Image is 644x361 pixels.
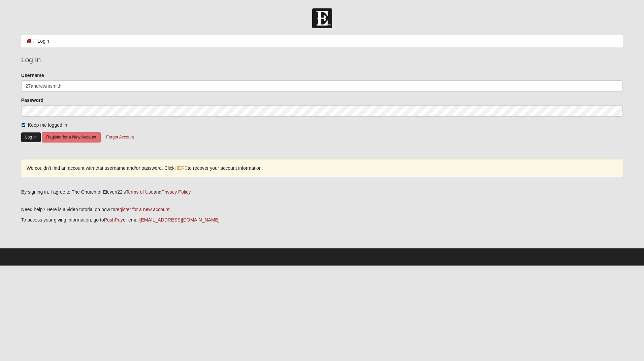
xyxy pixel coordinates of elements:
[21,54,623,65] legend: Log In
[104,217,123,223] a: PushPay
[21,159,623,177] div: We couldn’t find an account with that username and/or password. Click to recover your account inf...
[28,122,67,128] span: Keep me logged in
[21,206,623,213] p: Need help? Here is a video tutorial on how to .
[161,189,190,195] a: Privacy Policy
[126,189,153,195] a: Terms of Use
[102,132,138,143] button: Forgot Account
[21,72,44,79] label: Username
[21,97,43,104] label: Password
[21,189,623,196] div: By signing in, I agree to The Church of Eleven22's and .
[174,165,188,171] a: HERE
[140,217,220,223] a: [EMAIL_ADDRESS][DOMAIN_NAME]
[42,132,100,143] button: Register for a New Account
[115,207,169,212] a: register for a new account
[21,132,41,142] button: Log In
[21,123,26,127] input: Keep me logged in
[21,216,623,224] p: To access your giving information, go to or email
[312,8,332,28] img: Church of Eleven22 Logo
[32,38,49,45] li: Login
